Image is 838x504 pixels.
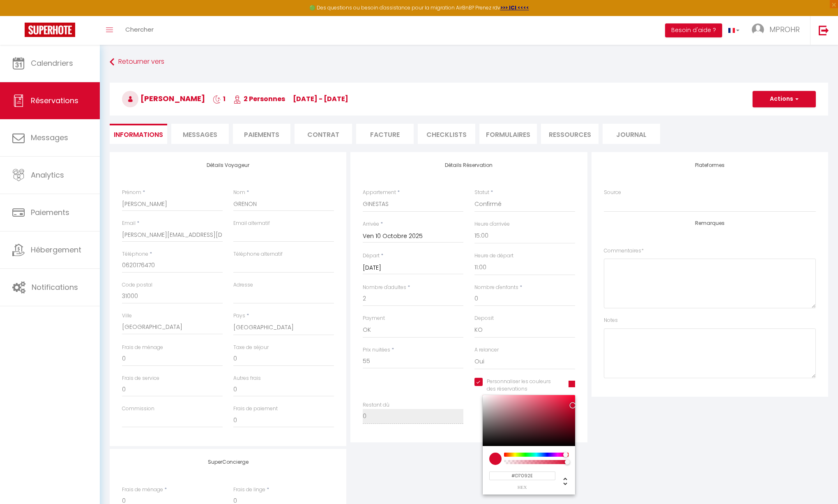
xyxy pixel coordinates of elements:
a: Chercher [119,16,160,45]
li: Contrat [295,124,352,144]
span: [PERSON_NAME] [122,93,205,104]
label: Frais de ménage [122,486,163,494]
label: Notes [604,317,618,324]
span: 1 [213,94,226,104]
label: Heure de départ [474,252,513,260]
span: Paiements [31,207,69,217]
label: Frais de linge [233,486,265,494]
label: Téléphone alternatif [233,250,283,258]
h4: SuperConcierge [122,459,334,465]
h4: Détails Voyageur [122,162,334,168]
li: Ressources [541,124,599,144]
label: Payment [363,314,385,322]
label: Autres frais [233,375,261,382]
span: MPROHR [769,24,800,35]
div: Change another color definition [555,472,569,490]
span: hex [489,485,555,490]
label: Nom [233,189,245,197]
label: Prix nuitées [363,346,390,354]
img: ... [752,23,764,36]
label: Nombre d'adultes [363,284,406,291]
label: Départ [363,252,380,260]
label: Statut [474,189,489,197]
label: Frais de ménage [122,344,163,351]
span: Réservations [31,95,78,106]
label: Frais de paiement [233,405,278,413]
li: Paiements [233,124,290,144]
label: Prénom [122,189,141,197]
h4: Plateformes [604,162,816,168]
label: Commission [122,405,154,413]
span: Hébergement [31,245,81,255]
label: Appartement [363,189,396,197]
li: Facture [356,124,414,144]
label: Frais de service [122,375,159,382]
span: [DATE] - [DATE] [293,94,348,104]
h4: Détails Réservation [363,162,575,168]
label: Arrivée [363,220,379,228]
label: Ville [122,312,132,320]
label: Commentaires [604,247,644,255]
span: Messages [183,130,217,139]
label: Heure d'arrivée [474,220,510,228]
button: Actions [753,91,816,107]
label: Taxe de séjour [233,344,269,351]
label: Email [122,220,136,227]
span: Messages [31,132,68,143]
a: Retourner vers [110,55,828,69]
label: Code postal [122,281,152,289]
label: Restant dû [363,401,389,409]
h4: Remarques [604,220,816,226]
a: ... MPROHR [746,16,810,45]
span: Notifications [32,282,78,292]
label: A relancer [474,346,499,354]
span: Calendriers [31,58,73,68]
input: hex [489,472,555,480]
label: Téléphone [122,250,148,258]
li: Journal [603,124,660,144]
label: Email alternatif [233,220,270,227]
label: Pays [233,312,245,320]
img: logout [819,25,829,35]
a: >>> ICI <<<< [500,4,529,11]
label: Deposit [474,314,494,322]
span: 2 Personnes [233,94,285,104]
img: Super Booking [25,23,75,37]
button: Besoin d'aide ? [665,23,722,37]
label: Adresse [233,281,253,289]
label: Nombre d'enfants [474,284,518,291]
span: Chercher [125,25,154,34]
span: Analytics [31,170,64,180]
li: Informations [110,124,167,144]
label: Source [604,189,621,197]
li: CHECKLISTS [418,124,475,144]
li: FORMULAIRES [479,124,537,144]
